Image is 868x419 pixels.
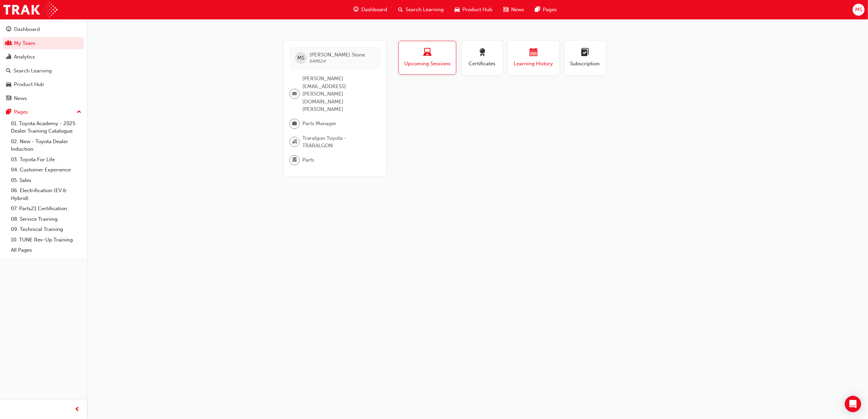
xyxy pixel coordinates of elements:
span: Subscription [570,60,600,68]
div: Open Intercom Messenger [845,396,861,412]
span: department-icon [292,156,297,165]
span: MS [297,54,304,62]
span: chart-icon [6,54,11,60]
span: pages-icon [535,5,540,14]
a: 07. Parts21 Certification [8,203,84,214]
span: Learning History [513,60,554,68]
span: [PERSON_NAME][EMAIL_ADDRESS][PERSON_NAME][DOMAIN_NAME][PERSON_NAME] [302,75,375,113]
a: 03. Toyota For Life [8,154,84,165]
span: news-icon [6,96,11,102]
a: All Pages [8,245,84,255]
span: email-icon [292,90,297,99]
span: award-icon [478,48,486,57]
span: Parts [302,156,314,164]
span: Search Learning [406,6,444,14]
a: 10. TUNE Rev-Up Training [8,235,84,245]
a: 06. Electrification (EV & Hybrid) [8,185,84,203]
div: News [14,95,27,102]
span: car-icon [6,82,11,88]
span: calendar-icon [530,48,538,57]
div: Dashboard [14,26,40,33]
div: Product Hub [14,81,44,88]
div: Pages [14,108,28,116]
span: Pages [543,6,557,14]
a: 09. Technical Training [8,224,84,235]
span: Dashboard [361,6,387,14]
span: learningplan-icon [581,48,589,57]
span: News [511,6,524,14]
span: Product Hub [462,6,492,14]
span: news-icon [503,5,508,14]
span: up-icon [77,108,81,117]
a: Dashboard [3,23,84,36]
button: Certificates [462,41,503,75]
button: Pages [3,106,84,118]
a: car-iconProduct Hub [449,3,498,17]
span: guage-icon [353,5,359,14]
a: Product Hub [3,78,84,91]
span: MS [855,6,862,14]
a: search-iconSearch Learning [393,3,449,17]
a: 05. Sales [8,175,84,186]
button: MS [853,4,865,16]
a: Search Learning [3,65,84,77]
span: people-icon [6,40,11,47]
a: news-iconNews [498,3,530,17]
img: Trak [3,2,58,17]
div: Analytics [14,53,35,61]
span: car-icon [455,5,460,14]
span: 648624 [310,58,326,64]
div: Search Learning [14,67,52,75]
button: Subscription [565,41,605,75]
a: Analytics [3,51,84,63]
button: Upcoming Sessions [398,41,456,75]
span: Certificates [467,60,498,68]
a: 08. Service Training [8,214,84,224]
span: organisation-icon [292,137,297,146]
span: guage-icon [6,27,11,33]
span: briefcase-icon [292,119,297,128]
span: Parts Manager [302,120,336,128]
a: News [3,92,84,105]
a: My Team [3,37,84,50]
button: Learning History [508,41,559,75]
span: pages-icon [6,109,11,115]
span: [PERSON_NAME] Stone [310,52,365,58]
a: 01. Toyota Academy - 2025 Dealer Training Catalogue [8,118,84,136]
span: Upcoming Sessions [404,60,451,68]
span: prev-icon [75,405,80,414]
span: laptop-icon [423,48,431,57]
a: pages-iconPages [530,3,562,17]
a: 04. Customer Experience [8,165,84,175]
a: guage-iconDashboard [348,3,393,17]
span: Traralgon Toyota - TRARALGON [302,134,375,150]
a: 02. New - Toyota Dealer Induction [8,136,84,154]
span: search-icon [398,5,403,14]
button: DashboardMy TeamAnalyticsSearch LearningProduct HubNews [3,22,84,106]
span: search-icon [6,68,11,74]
